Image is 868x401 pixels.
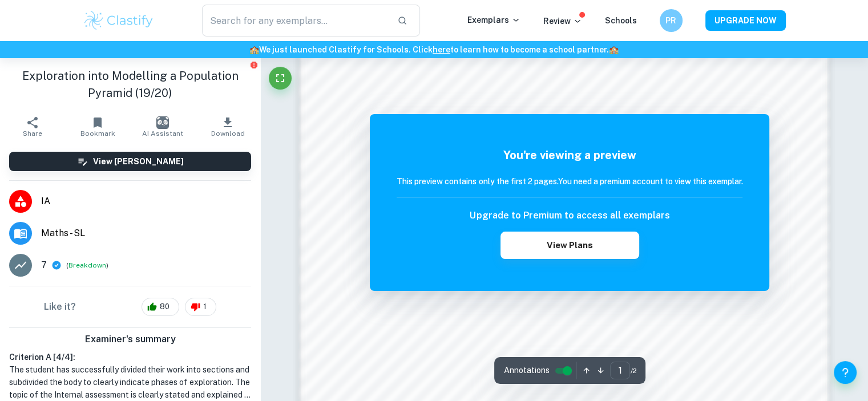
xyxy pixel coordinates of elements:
[9,351,251,363] h6: Criterion A [ 4 / 4 ]:
[5,333,256,346] h6: Examiner's summary
[660,9,683,32] button: PR
[41,258,47,272] p: 7
[9,67,251,102] h1: Exploration into Modelling a Population Pyramid (19/20)
[41,226,251,240] span: Maths - SL
[249,60,258,69] button: Report issue
[605,16,637,25] a: Schools
[83,9,155,32] img: Clastify logo
[156,116,169,129] img: AI Assistant
[23,129,42,137] span: Share
[503,364,549,376] span: Annotations
[93,155,184,168] h6: View [PERSON_NAME]
[500,232,639,259] button: View Plans
[705,10,786,31] button: UPGRADE NOW
[154,301,176,313] span: 80
[397,147,742,164] h5: You're viewing a preview
[609,45,619,54] span: 🏫
[211,129,245,137] span: Download
[68,260,106,270] button: Breakdown
[130,111,195,143] button: AI Assistant
[80,129,115,137] span: Bookmark
[66,260,108,271] span: ( )
[9,363,251,401] h1: The student has successfully divided their work into sections and subdivided the body to clearly ...
[433,45,450,54] a: here
[470,209,669,222] h6: Upgrade to Premium to access all exemplars
[9,152,251,171] button: View [PERSON_NAME]
[197,301,213,313] span: 1
[44,300,76,314] h6: Like it?
[664,14,677,27] h6: PR
[543,15,582,27] p: Review
[65,111,130,143] button: Bookmark
[195,111,260,143] button: Download
[630,366,636,376] span: / 2
[834,361,857,384] button: Help and Feedback
[467,14,520,26] p: Exemplars
[2,43,866,56] h6: We just launched Clastify for Schools. Click to learn how to become a school partner.
[202,5,389,37] input: Search for any exemplars...
[397,175,742,188] h6: This preview contains only the first 2 pages. You need a premium account to view this exemplar.
[249,45,259,54] span: 🏫
[41,195,251,208] span: IA
[142,129,183,137] span: AI Assistant
[269,67,292,90] button: Fullscreen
